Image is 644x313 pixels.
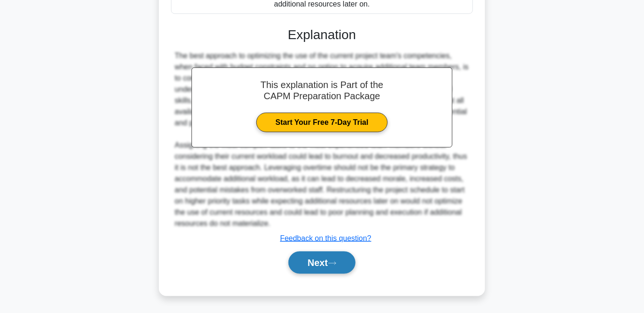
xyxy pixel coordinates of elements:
[280,234,371,242] a: Feedback on this question?
[177,27,467,43] h3: Explanation
[175,50,469,229] div: The best approach to optimizing the use of the current project team's competencies, when faced wi...
[288,252,355,274] button: Next
[256,113,387,132] a: Start Your Free 7-Day Trial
